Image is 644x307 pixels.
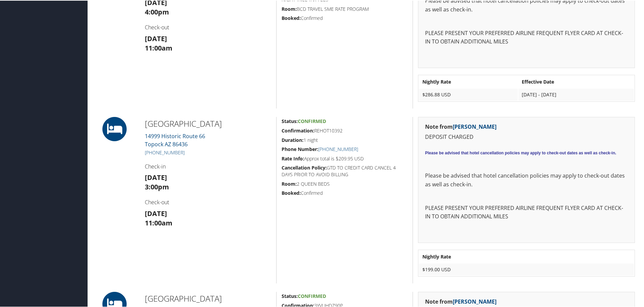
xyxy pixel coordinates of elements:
th: Nightly Rate [419,75,518,87]
h4: Check-out [145,23,271,30]
strong: Booked: [282,14,301,21]
strong: [DATE] [145,172,167,181]
td: $199.00 USD [419,263,634,275]
p: DEPOSIT CHARGED [425,132,628,141]
strong: 4:00pm [145,7,169,16]
h5: GTD TO CREDIT CARD CANCEL 4 DAYS PRIOR TO AVOID BILLING [282,164,408,177]
td: $286.88 USD [419,88,518,100]
strong: Note from [425,297,496,305]
h5: 2 QUEEN BEDS [282,180,408,187]
h5: Confirmed [282,14,408,21]
strong: 11:00am [145,218,172,227]
h5: 1 night [282,136,408,143]
strong: Rate Info: [282,155,304,161]
span: Please be advised that hotel cancellation policies may apply to check-out dates as well as check-in. [425,150,616,155]
strong: Note from [425,122,496,130]
a: 14999 Historic Route 66Topock AZ 86436 [145,132,205,147]
a: [PERSON_NAME] [453,297,496,305]
h5: Approx total is $209.95 USD [282,155,408,161]
a: [PHONE_NUMBER] [145,149,185,155]
strong: 11:00am [145,43,172,52]
td: [DATE] - [DATE] [518,88,634,100]
strong: [DATE] [145,208,167,217]
strong: Duration: [282,136,303,143]
p: PLEASE PRESENT YOUR PREFERRED AIRLINE FREQUENT FLYER CARD AT CHECK-IN TO OBTAIN ADDITIONAL MILES [425,203,628,220]
th: Nightly Rate [419,250,634,262]
th: Effective Date [518,75,634,87]
strong: Booked: [282,189,301,195]
strong: Room: [282,5,297,11]
strong: Cancellation Policy: [282,164,327,170]
p: PLEASE PRESENT YOUR PREFERRED AIRLINE FREQUENT FLYER CARD AT CHECK-IN TO OBTAIN ADDITIONAL MILES [425,28,628,45]
a: [PHONE_NUMBER] [318,145,358,152]
h2: [GEOGRAPHIC_DATA] [145,292,271,304]
h5: BCD TRAVEL SME RATE PROGRAM [282,5,408,12]
h4: Check-out [145,198,271,205]
strong: Phone Number: [282,145,318,152]
strong: Status: [282,292,298,299]
a: [PERSON_NAME] [453,122,496,130]
strong: Room: [282,180,297,186]
h2: [GEOGRAPHIC_DATA] [145,117,271,129]
span: Confirmed [298,292,326,299]
p: Please be advised that hotel cancellation policies may apply to check-out dates as well as check-in. [425,171,628,188]
h5: REHOT10392 [282,127,408,133]
strong: 3:00pm [145,182,169,191]
h4: Check-in [145,162,271,170]
h5: Confirmed [282,189,408,196]
span: Confirmed [298,117,326,124]
strong: Confirmation: [282,127,314,133]
strong: [DATE] [145,33,167,42]
strong: Status: [282,117,298,124]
